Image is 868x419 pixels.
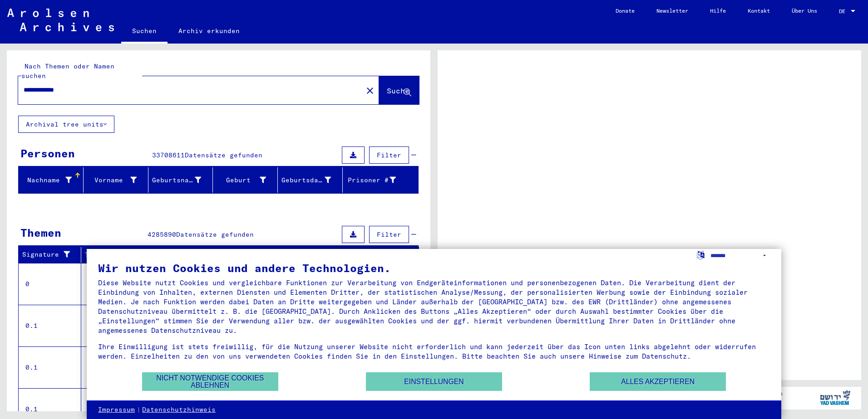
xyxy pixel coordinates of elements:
td: 0 [19,263,81,305]
div: Wir nutzen Cookies und andere Technologien. [98,263,770,273]
mat-icon: close [365,85,375,96]
div: Personen [20,145,75,161]
mat-header-cell: Geburtsname [148,167,213,193]
button: Clear [361,81,379,99]
span: Datensätze gefunden [185,151,262,159]
span: 4285890 [148,230,176,239]
span: Datensätze gefunden [176,230,254,239]
select: Sprache auswählen [710,249,770,262]
mat-header-cell: Geburtsdatum [278,167,343,193]
div: Geburt‏ [217,175,266,185]
span: Filter [377,230,401,239]
span: DE [839,8,849,15]
div: Diese Website nutzt Cookies und vergleichbare Funktionen zur Verarbeitung von Endgeräteinformatio... [98,278,770,335]
div: Geburtsdatum [281,173,342,187]
td: 0.1 [19,305,81,346]
div: Nachname [22,175,72,185]
span: Suche [387,86,409,95]
a: Impressum [98,405,135,414]
div: Signature [22,248,83,262]
button: Einstellungen [366,372,502,391]
mat-header-cell: Nachname [19,167,84,193]
div: Ihre Einwilligung ist stets freiwillig, für die Nutzung unserer Website nicht erforderlich und ka... [98,342,770,361]
div: Prisoner # [346,175,396,185]
img: yv_logo.png [818,386,852,409]
mat-label: Nach Themen oder Namen suchen [21,62,114,80]
div: Signature [22,250,74,259]
mat-header-cell: Vorname [84,167,148,193]
span: Filter [377,151,401,159]
div: Geburt‏ [217,173,277,187]
button: Archival tree units [18,116,114,133]
button: Filter [369,146,409,164]
a: Datenschutzhinweis [142,405,216,414]
div: Geburtsdatum [281,175,331,185]
div: Vorname [87,173,148,187]
button: Filter [369,226,409,243]
div: Titel [85,248,410,262]
div: Themen [20,224,61,241]
mat-header-cell: Geburt‏ [213,167,278,193]
a: Archiv erkunden [168,20,251,42]
div: Prisoner # [346,173,407,187]
div: Vorname [87,175,137,185]
span: 33708611 [152,151,185,159]
a: Suchen [121,20,168,44]
div: Titel [85,250,401,260]
img: Arolsen_neg.svg [7,9,114,31]
button: Alles akzeptieren [590,372,726,391]
button: Suche [379,76,419,104]
div: Geburtsname [152,175,202,185]
label: Sprache auswählen [696,250,705,259]
div: Geburtsname [152,173,213,187]
td: 0.1 [19,346,81,388]
div: Nachname [22,173,83,187]
mat-header-cell: Prisoner # [343,167,418,193]
button: Nicht notwendige Cookies ablehnen [142,372,278,391]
